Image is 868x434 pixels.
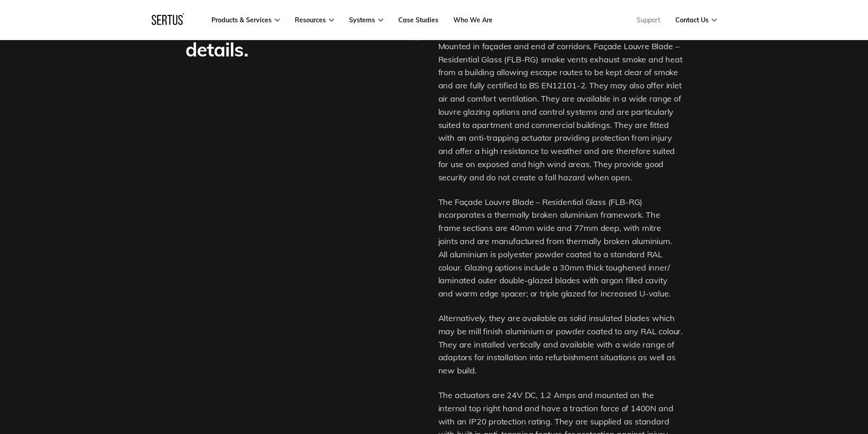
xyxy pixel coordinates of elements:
iframe: Chat Widget [704,328,868,434]
p: The Façade Louvre Blade – Residential Glass (FLB-RG) incorporates a thermally broken aluminium fr... [438,196,683,301]
a: Case Studies [398,16,438,24]
div: Product features and details. [185,17,393,61]
a: Products & Services [211,16,280,24]
a: Systems [349,16,383,24]
p: Mounted in façades and end of corridors, Façade Louvre Blade – Residential Glass (FLB-RG) smoke v... [438,40,683,184]
a: Support [637,16,660,24]
a: Resources [295,16,334,24]
a: Contact Us [675,16,717,24]
a: Who We Are [453,16,493,24]
p: Alternatively, they are available as solid insulated blades which may be mill finish aluminium or... [438,312,683,378]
